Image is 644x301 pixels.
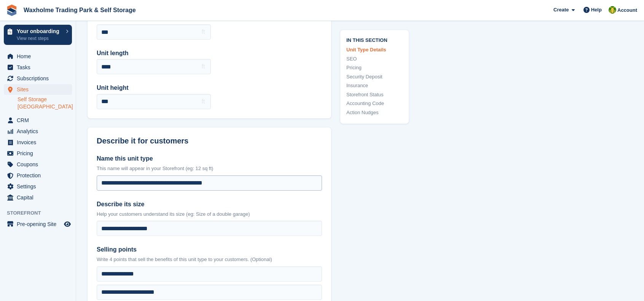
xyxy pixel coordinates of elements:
p: This name will appear in your Storefront (eg: 12 sq ft) [97,165,322,172]
span: Subscriptions [17,73,62,84]
p: Write 4 points that sell the benefits of this unit type to your customers. (Optional) [97,256,322,263]
a: Accounting Code [346,100,403,107]
span: Protection [17,170,62,181]
a: Storefront Status [346,91,403,98]
span: Storefront [7,209,76,217]
a: menu [4,115,72,126]
a: menu [4,73,72,84]
a: Action Nudges [346,108,403,116]
a: menu [4,192,72,203]
label: Name this unit type [97,154,322,163]
a: menu [4,181,72,192]
span: Create [553,6,569,14]
span: Sites [17,84,62,95]
p: Help your customers understand its size (eg: Size of a double garage) [97,210,322,218]
span: CRM [17,115,62,126]
p: Your onboarding [17,29,62,34]
label: Unit height [97,83,211,92]
label: Describe its size [97,200,322,209]
a: Waxholme Trading Park & Self Storage [21,4,139,16]
a: Insurance [346,82,403,89]
label: Unit length [97,49,211,58]
a: menu [4,159,72,170]
span: Capital [17,192,62,203]
span: Help [591,6,602,14]
h2: Describe it for customers [97,137,322,145]
a: menu [4,126,72,137]
a: menu [4,137,72,148]
a: menu [4,148,72,159]
span: Coupons [17,159,62,170]
span: Pricing [17,148,62,159]
img: stora-icon-8386f47178a22dfd0bd8f6a31ec36ba5ce8667c1dd55bd0f319d3a0aa187defe.svg [6,5,18,16]
label: Selling points [97,245,322,254]
img: Waxholme Self Storage [609,6,616,14]
span: Analytics [17,126,62,137]
a: Self Storage [GEOGRAPHIC_DATA] [18,96,72,110]
a: menu [4,219,72,229]
p: View next steps [17,35,62,42]
span: Account [617,6,637,14]
a: menu [4,51,72,62]
a: SEO [346,55,403,62]
a: Security Deposit [346,73,403,80]
span: Tasks [17,62,62,73]
span: Pre-opening Site [17,219,62,229]
a: Pricing [346,64,403,72]
a: menu [4,170,72,181]
span: Settings [17,181,62,192]
a: Unit Type Details [346,46,403,54]
a: Your onboarding View next steps [4,25,72,45]
a: Preview store [63,220,72,229]
span: Invoices [17,137,62,148]
a: menu [4,62,72,73]
span: Home [17,51,62,62]
span: In this section [346,36,403,43]
a: menu [4,84,72,95]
